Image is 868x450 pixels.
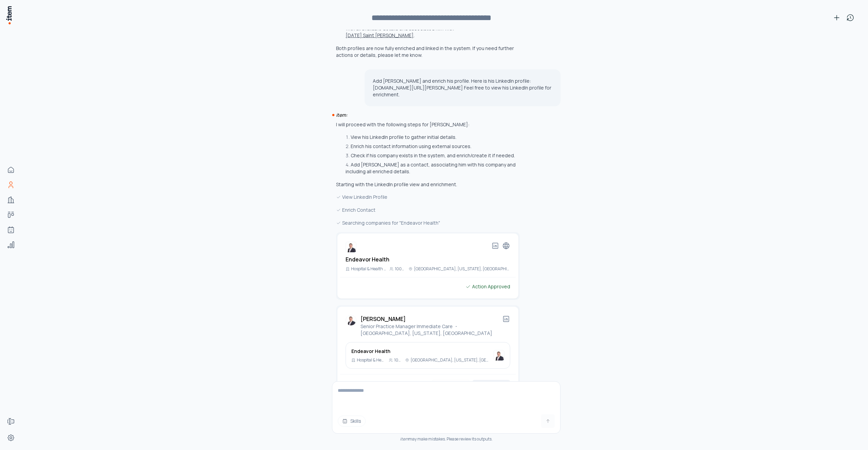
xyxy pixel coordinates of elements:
[336,181,520,188] p: Starting with the LinkedIn profile view and enrichment.
[336,193,520,201] div: View LinkedIn Profile
[494,350,504,361] img: Endeavor Health
[395,266,406,272] p: 10001+
[373,78,552,98] p: Add [PERSON_NAME] and enrich his profile. Here is his LinkedIn profile: [DOMAIN_NAME][URL][PERSON...
[336,206,520,214] div: Enrich Contact
[4,223,18,237] a: Agents
[361,315,502,323] h2: [PERSON_NAME]
[344,134,520,141] li: View his LinkedIn profile to gather initial details.
[465,283,510,290] div: Action Approved
[350,418,361,424] span: Skills
[346,242,356,253] img: Endeavor Health
[346,255,389,263] h2: Endeavor Health
[4,193,18,207] a: Companies
[346,315,356,326] img: Robert Chapman
[336,45,520,59] p: Both profiles are now fully enriched and linked in the system. If you need further actions or det...
[4,163,18,177] a: Home
[4,431,18,445] a: Settings
[394,357,403,363] p: 10001+
[361,323,502,337] p: Senior Practice Manager Immediate Care ・ [GEOGRAPHIC_DATA], [US_STATE], [GEOGRAPHIC_DATA]
[344,143,520,150] li: Enrich his contact information using external sources.
[414,266,510,272] p: [GEOGRAPHIC_DATA], [US_STATE], [GEOGRAPHIC_DATA]
[351,348,491,355] h3: Endeavor Health
[357,357,386,363] p: Hospital & Health Care
[338,416,366,427] button: Skills
[336,121,520,128] p: I will proceed with the following steps for [PERSON_NAME]:
[411,357,491,363] p: [GEOGRAPHIC_DATA], [US_STATE], [GEOGRAPHIC_DATA]
[344,161,520,175] li: Add [PERSON_NAME] as a contact, associating him with his company and including all enriched details.
[844,11,857,25] button: View history
[400,436,408,442] i: item
[346,32,414,39] button: [DATE] Saint [PERSON_NAME]
[351,266,387,272] p: Hospital & Health Care
[336,219,520,227] div: Searching companies for "Endeavor Health"
[830,11,844,25] button: New conversation
[5,5,12,25] img: Item Brain Logo
[4,208,18,222] a: Deals
[336,112,347,118] i: item:
[4,178,18,192] a: People
[332,436,561,442] div: may make mistakes. Please review its outputs.
[344,152,520,159] li: Check if his company exists in the system, and enrich/create it if needed.
[4,415,18,428] a: Forms
[4,238,18,252] a: Analytics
